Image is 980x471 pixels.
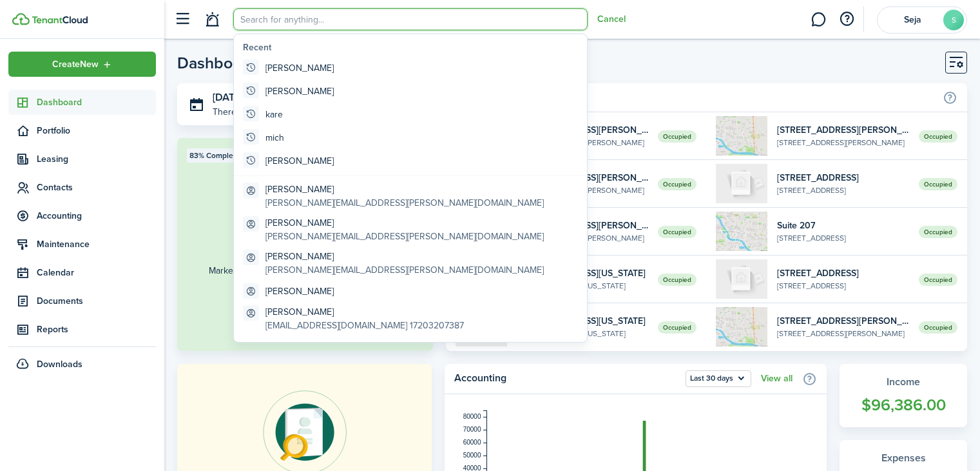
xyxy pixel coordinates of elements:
a: Dashboard [8,90,156,115]
tspan: 50000 [463,452,481,459]
span: Calendar [37,266,156,279]
button: Cancel [597,14,626,25]
widget-stats-title: Income [852,374,954,390]
widget-list-item-title: [STREET_ADDRESS][PERSON_NAME] [777,123,909,137]
widget-list-item-title: [STREET_ADDRESS] [777,266,909,280]
widget-list-item-description: [STREET_ADDRESS][PERSON_NAME] [777,328,909,339]
global-search-item: [PERSON_NAME] [238,79,583,103]
avatar-text: S [943,10,964,30]
img: 1 [716,164,767,203]
a: Messaging [806,3,831,36]
global-search-item-title: [PERSON_NAME] [265,85,334,98]
widget-list-item-description: [STREET_ADDRESS] [777,280,909,292]
button: Open resource center [836,8,858,30]
button: Open sidebar [170,7,195,32]
tspan: 70000 [463,426,481,433]
h3: [DATE], [DATE] [213,90,423,106]
span: Occupied [919,178,957,190]
span: Downloads [37,357,82,371]
button: Customise [945,52,967,74]
span: Occupied [919,321,957,334]
tspan: 60000 [463,439,481,446]
global-search-item-title: [PERSON_NAME] [265,250,544,263]
a: View all [761,374,793,384]
span: Contacts [37,181,156,194]
span: Portfolio [37,124,156,137]
global-search-item-title: [PERSON_NAME] [265,154,334,168]
global-search-item-title: kare [265,108,283,121]
global-search-item-description: [PERSON_NAME][EMAIL_ADDRESS][PERSON_NAME][DOMAIN_NAME] [265,230,544,243]
global-search-item-description: [PERSON_NAME][EMAIL_ADDRESS][PERSON_NAME][DOMAIN_NAME] [265,263,544,277]
tspan: 80000 [463,413,481,420]
global-search-list-title: Recent [243,41,583,54]
home-widget-title: Recently viewed [456,90,936,105]
p: There are no reminders for . [213,105,351,119]
span: Create New [52,60,99,69]
span: Reports [37,323,156,336]
home-widget-title: Accounting [454,370,679,387]
global-search-item: [PERSON_NAME] [238,149,583,172]
span: 83% Complete [189,150,240,161]
img: TenantCloud [12,13,30,25]
span: Dashboard [37,95,156,109]
global-search-item-title: [PERSON_NAME] [265,285,334,298]
span: Occupied [919,226,957,238]
span: Seja [887,15,938,25]
button: Last 30 days [686,370,751,387]
global-search-item-description: [EMAIL_ADDRESS][DOMAIN_NAME] 17203207387 [265,319,464,332]
global-search-item-title: [PERSON_NAME] [265,183,544,196]
header-page-title: Dashboard [177,55,256,71]
span: Leasing [37,152,156,166]
global-search-item: [PERSON_NAME] [238,56,583,79]
global-search-item: mich [238,126,583,149]
img: TenantCloud [32,16,88,24]
widget-list-item-description: [STREET_ADDRESS][PERSON_NAME] [777,137,909,148]
span: Occupied [919,130,957,143]
img: 1 [716,307,767,346]
widget-step-description: Market a listing to get more leads and sign more leases. [206,264,404,291]
span: Occupied [919,274,957,286]
span: Occupied [658,178,697,190]
global-search-item-description: [PERSON_NAME][EMAIL_ADDRESS][PERSON_NAME][DOMAIN_NAME] [265,196,544,210]
img: 1 [716,212,767,251]
widget-stats-count: $96,386.00 [852,393,954,417]
widget-list-item-title: Suite 207 [777,219,909,232]
span: Occupied [658,321,697,334]
button: Open menu [8,52,156,77]
span: Occupied [658,130,697,143]
widget-list-item-description: [STREET_ADDRESS] [777,185,909,196]
button: Open menu [686,370,751,387]
a: Notifications [200,3,224,36]
img: 1 [716,116,767,155]
global-search-item-title: [PERSON_NAME] [265,216,544,230]
input: Search for anything... [233,8,588,30]
global-search-item-title: [PERSON_NAME] [265,61,334,75]
span: Occupied [658,274,697,286]
img: 1 [716,259,767,299]
a: Income$96,386.00 [840,364,967,427]
widget-list-item-title: [STREET_ADDRESS] [777,171,909,185]
span: Occupied [658,226,697,238]
a: Reports [8,317,156,342]
global-search-item-title: mich [265,131,284,145]
span: Accounting [37,209,156,223]
span: Maintenance [37,237,156,251]
widget-list-item-title: [STREET_ADDRESS][PERSON_NAME] [777,314,909,328]
widget-list-item-description: [STREET_ADDRESS] [777,232,909,244]
widget-stats-title: Expenses [852,450,954,466]
span: Documents [37,294,156,308]
global-search-item-title: [PERSON_NAME] [265,305,464,319]
global-search-item: kare [238,103,583,126]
